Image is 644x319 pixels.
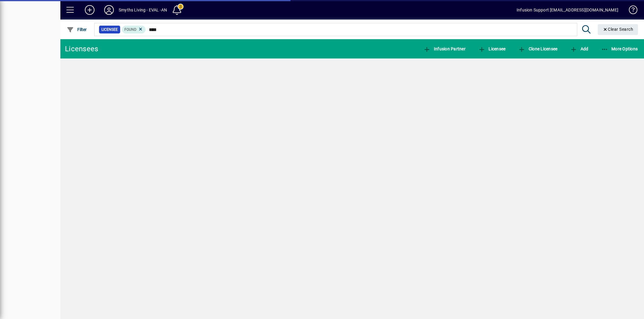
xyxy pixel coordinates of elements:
[67,27,87,32] span: Filter
[518,46,557,51] span: Clone Licensee
[65,44,98,54] div: Licensees
[601,46,638,51] span: More Options
[422,43,467,54] button: Infusion Partner
[517,43,559,54] button: Clone Licensee
[603,27,633,32] span: Clear Search
[80,5,99,15] button: Add
[477,43,507,54] button: Licensee
[423,46,466,51] span: Infusion Partner
[598,24,638,35] button: Clear
[569,43,590,54] button: Add
[478,46,506,51] span: Licensee
[624,1,636,21] a: Knowledge Base
[600,43,639,54] button: More Options
[65,24,88,35] button: Filter
[119,5,167,15] div: Smyths Living - EVAL -AN
[570,46,588,51] span: Add
[517,5,618,15] div: Infusion Support [EMAIL_ADDRESS][DOMAIN_NAME]
[99,5,119,15] button: Profile
[122,26,146,33] mat-chip: Found Status: Found
[124,27,136,32] span: Found
[101,27,118,33] span: Licensee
